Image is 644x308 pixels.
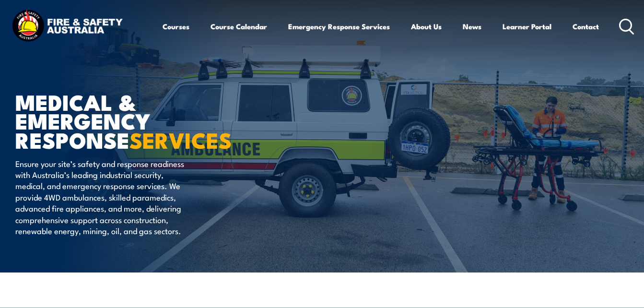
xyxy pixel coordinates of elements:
[211,15,267,38] a: Course Calendar
[15,92,252,148] h1: MEDICAL & EMERGENCY RESPONSE
[15,158,190,237] p: Ensure your site’s safety and response readiness with Australia’s leading industrial security, me...
[503,15,551,38] a: Learner Portal
[288,15,390,38] a: Emergency Response Services
[463,15,481,38] a: News
[163,15,189,38] a: Courses
[411,15,442,38] a: About Us
[573,15,599,38] a: Contact
[129,123,232,156] strong: SERVICES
